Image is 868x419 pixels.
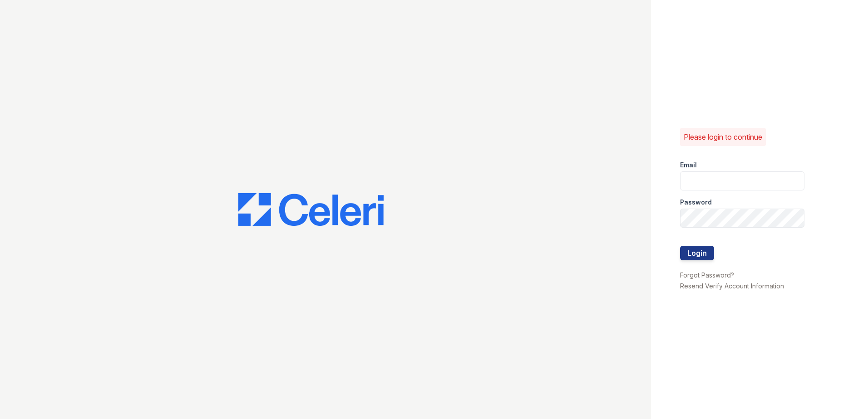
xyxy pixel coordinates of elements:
button: Login [680,246,714,260]
a: Forgot Password? [680,271,734,279]
img: CE_Logo_Blue-a8612792a0a2168367f1c8372b55b34899dd931a85d93a1a3d3e32e68fde9ad4.png [238,193,384,226]
label: Password [680,198,712,207]
a: Resend Verify Account Information [680,282,784,290]
label: Email [680,161,697,170]
p: Please login to continue [684,132,762,142]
